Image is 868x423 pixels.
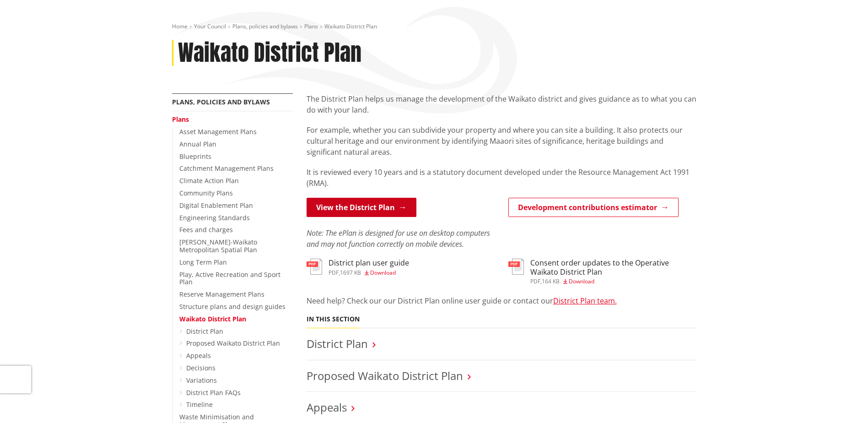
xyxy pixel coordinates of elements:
[179,189,233,197] a: Community Plans
[179,164,274,173] a: Catchment Management Plans
[179,315,246,323] a: Waikato District Plan
[172,22,188,30] a: Home
[179,290,264,298] a: Reserve Management Plans
[508,259,524,275] img: document-pdf.svg
[186,339,280,347] a: Proposed Waikato District Plan
[530,277,540,285] span: pdf
[307,125,696,157] p: For example, whether you can subdivide your property and where you can site a building. It also p...
[370,269,396,277] span: Download
[307,400,347,415] a: Appeals
[179,258,227,266] a: Long Term Plan
[530,259,696,276] h3: Consent order updates to the Operative Waikato District Plan
[179,302,286,311] a: Structure plans and design guides
[172,115,189,124] a: Plans
[329,270,409,276] div: ,
[179,127,257,136] a: Asset Management Plans
[186,363,216,372] a: Decisions
[340,269,361,277] span: 1697 KB
[178,40,361,66] h1: Waikato District Plan
[329,259,409,267] h3: District plan user guide
[307,93,696,115] p: The District Plan helps us manage the development of the Waikato district and gives guidance as t...
[307,315,360,323] h5: In this section
[172,23,696,31] nav: breadcrumb
[542,277,560,285] span: 164 KB
[186,400,213,409] a: Timeline
[179,225,233,234] a: Fees and charges
[232,22,298,30] a: Plans, policies and bylaws
[307,167,696,189] p: It is reviewed every 10 years and is a statutory document developed under the Resource Management...
[304,22,318,30] a: Plans
[508,259,696,284] a: Consent order updates to the Operative Waikato District Plan pdf,164 KB Download
[179,213,250,222] a: Engineering Standards
[569,277,594,285] span: Download
[307,336,368,351] a: District Plan
[307,228,490,249] em: Note: The ePlan is designed for use on desktop computers and may not function correctly on mobile...
[179,270,280,287] a: Play, Active Recreation and Sport Plan
[186,351,211,360] a: Appeals
[530,279,696,284] div: ,
[186,388,241,397] a: District Plan FAQs
[172,98,270,106] a: Plans, policies and bylaws
[508,198,679,217] a: Development contributions estimator
[179,176,239,185] a: Climate Action Plan
[179,238,257,254] a: [PERSON_NAME]-Waikato Metropolitan Spatial Plan
[194,22,226,30] a: Your Council
[179,152,211,161] a: Blueprints
[186,327,223,336] a: District Plan
[826,385,859,418] iframe: Messenger Launcher
[329,269,339,277] span: pdf
[307,259,409,275] a: District plan user guide pdf,1697 KB Download
[179,201,253,210] a: Digital Enablement Plan
[553,296,617,306] a: District Plan team.
[307,198,416,217] a: View the District Plan
[307,295,696,306] p: Need help? Check our our District Plan online user guide or contact our
[186,376,217,385] a: Variations
[179,140,216,148] a: Annual Plan
[307,259,322,275] img: document-pdf.svg
[307,368,463,383] a: Proposed Waikato District Plan
[324,22,377,30] span: Waikato District Plan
